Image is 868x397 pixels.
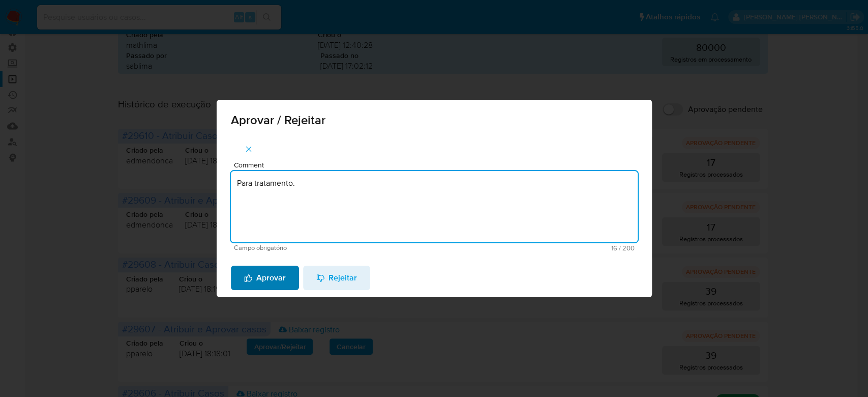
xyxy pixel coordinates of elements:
[244,267,286,289] span: Aprovar
[234,161,641,169] span: Comment
[231,266,299,290] button: Aprovar
[316,267,357,289] span: Rejeitar
[231,171,638,242] textarea: Para tratamento.
[303,266,370,290] button: Rejeitar
[231,114,638,126] span: Aprovar / Rejeitar
[434,245,635,251] span: Máximo 200 caracteres
[234,244,434,251] span: Campo obrigatório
